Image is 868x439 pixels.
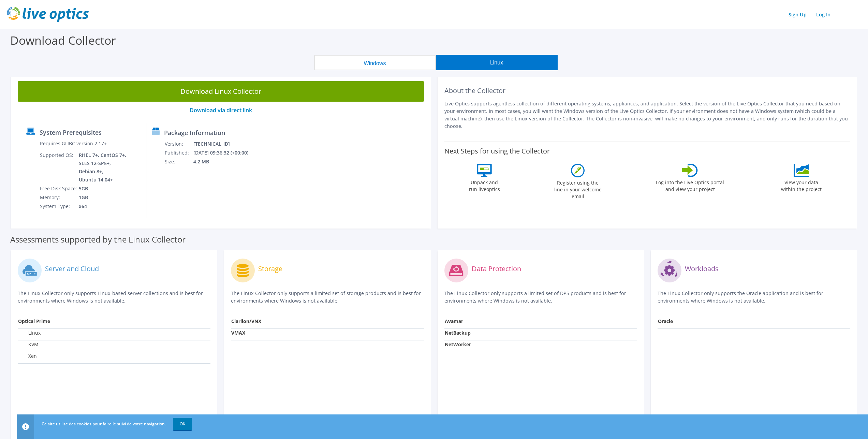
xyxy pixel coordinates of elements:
span: Ce site utilise des cookies pour faire le suivi de votre navigation. [42,421,166,427]
strong: Avamar [445,318,463,324]
img: live_optics_svg.svg [7,7,89,22]
td: Published: [164,148,193,157]
td: Free Disk Space: [40,184,78,193]
label: Xen [18,353,37,360]
td: [TECHNICAL_ID] [193,140,257,148]
strong: Optical Prime [18,318,50,324]
a: Sign Up [785,10,810,19]
strong: NetWorker [445,341,471,348]
td: x64 [78,202,128,211]
button: Linux [436,55,558,70]
td: 5GB [78,184,128,193]
label: Next Steps for using the Collector [444,147,550,155]
td: RHEL 7+, CentOS 7+, SLES 12-SP5+, Debian 8+, Ubuntu 14.04+ [78,151,128,184]
label: Download Collector [10,32,116,48]
label: Linux [18,330,41,336]
a: Download Linux Collector [18,81,424,102]
strong: Oracle [658,318,673,324]
a: Log In [813,10,834,19]
p: The Linux Collector only supports Linux-based server collections and is best for environments whe... [18,290,210,305]
label: View your data within the project [777,177,826,193]
label: Package Information [164,129,225,136]
strong: Clariion/VNX [231,318,261,324]
label: Unpack and run liveoptics [469,177,500,193]
p: The Linux Collector only supports a limited set of DPS products and is best for environments wher... [444,290,637,305]
td: 1GB [78,193,128,202]
label: Requires GLIBC version 2.17+ [40,140,107,147]
strong: VMAX [231,330,245,336]
p: The Linux Collector only supports a limited set of storage products and is best for environments ... [231,290,424,305]
td: Version: [164,140,193,148]
label: Data Protection [472,265,521,272]
label: Assessments supported by the Linux Collector [10,236,186,243]
label: Log into the Live Optics portal and view your project [656,177,724,193]
button: Windows [314,55,436,70]
label: Server and Cloud [45,265,99,272]
p: Live Optics supports agentless collection of different operating systems, appliances, and applica... [444,100,851,130]
label: System Prerequisites [40,129,102,136]
td: Memory: [40,193,78,202]
td: [DATE] 09:36:32 (+00:00) [193,148,257,157]
a: Download via direct link [190,106,252,114]
td: 4.2 MB [193,157,257,166]
td: System Type: [40,202,78,211]
p: The Linux Collector only supports the Oracle application and is best for environments where Windo... [658,290,850,305]
h2: About the Collector [444,87,851,95]
label: Register using the line in your welcome email [552,177,603,200]
strong: NetBackup [445,330,471,336]
label: Storage [258,265,282,272]
label: KVM [18,341,39,348]
a: OK [173,418,192,430]
label: Workloads [685,265,719,272]
td: Supported OS: [40,151,78,184]
td: Size: [164,157,193,166]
